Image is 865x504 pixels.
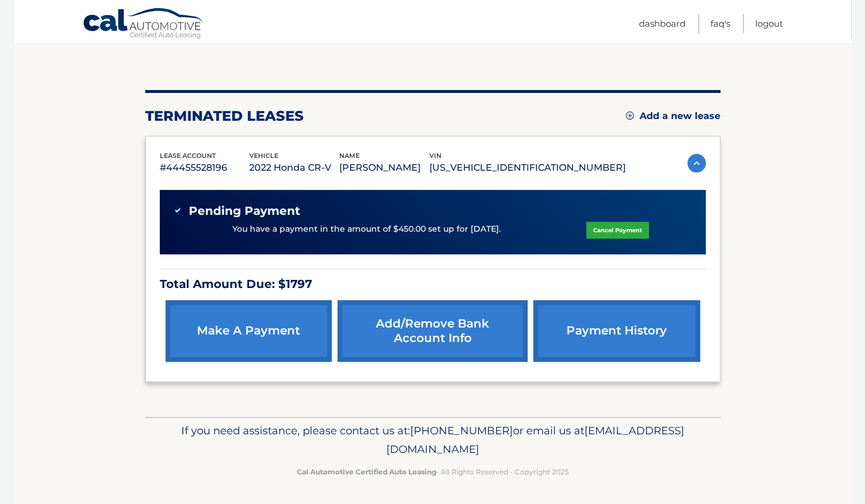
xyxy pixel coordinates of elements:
[153,422,713,459] p: If you need assistance, please contact us at: or email us at
[339,152,360,160] span: name
[386,424,684,456] span: [EMAIL_ADDRESS][DOMAIN_NAME]
[160,152,216,160] span: lease account
[429,152,442,160] span: vin
[232,223,501,236] p: You have a payment in the amount of $450.00 set up for [DATE].
[249,160,339,176] p: 2022 Honda CR-V
[339,160,429,176] p: [PERSON_NAME]
[249,152,278,160] span: vehicle
[82,8,204,41] a: Cal Automotive
[410,424,513,437] span: [PHONE_NUMBER]
[626,111,634,120] img: add.svg
[710,14,730,33] a: FAQ's
[145,107,304,125] h2: terminated leases
[687,154,706,172] img: accordion-active.svg
[626,110,720,122] a: Add a new lease
[586,222,649,239] a: Cancel Payment
[338,300,527,362] a: Add/Remove bank account info
[639,14,685,33] a: Dashboard
[533,300,699,362] a: payment history
[174,206,182,214] img: check-green.svg
[160,274,706,294] p: Total Amount Due: $1797
[166,300,332,362] a: make a payment
[429,160,626,176] p: [US_VEHICLE_IDENTIFICATION_NUMBER]
[153,466,713,478] p: - All Rights Reserved - Copyright 2025
[160,160,250,176] p: #44455528196
[297,467,436,476] strong: Cal Automotive Certified Auto Leasing
[189,204,300,218] span: Pending Payment
[755,14,783,33] a: Logout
